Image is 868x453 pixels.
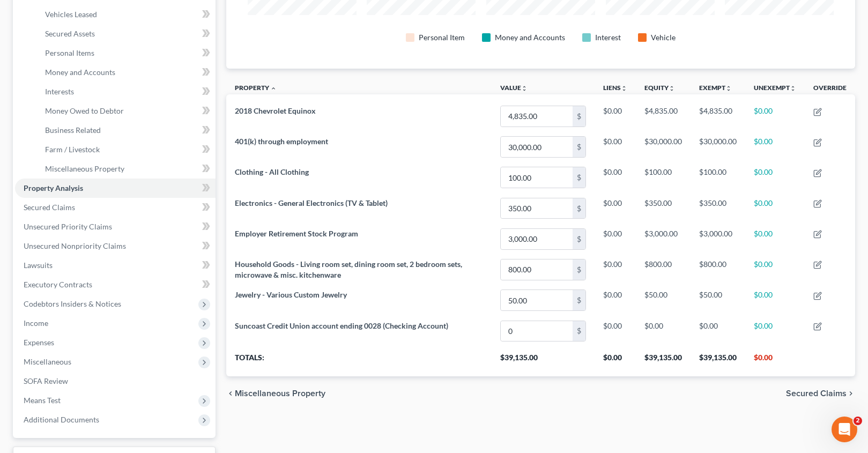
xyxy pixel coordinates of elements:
[573,259,585,280] div: $
[595,32,621,43] div: Interest
[226,389,325,398] button: chevron_left Miscellaneous Property
[603,84,627,92] a: Liensunfold_more
[691,101,745,131] td: $4,835.00
[745,193,805,224] td: $0.00
[235,167,309,176] span: Clothing - All Clothing
[636,132,691,162] td: $30,000.00
[651,32,676,43] div: Vehicle
[419,32,465,43] div: Personal Item
[235,389,325,398] span: Miscellaneous Property
[36,101,216,121] a: Money Owed to Debtor
[36,159,216,179] a: Miscellaneous Property
[745,316,805,346] td: $0.00
[745,346,805,376] th: $0.00
[636,101,691,131] td: $4,835.00
[24,299,121,308] span: Codebtors Insiders & Notices
[832,417,857,442] iframe: Intercom live chat
[699,84,732,92] a: Exemptunfold_more
[573,167,585,188] div: $
[24,261,53,270] span: Lawsuits
[24,318,48,328] span: Income
[15,236,216,256] a: Unsecured Nonpriority Claims
[15,256,216,275] a: Lawsuits
[45,29,95,38] span: Secured Assets
[745,224,805,254] td: $0.00
[636,193,691,224] td: $350.00
[754,84,796,92] a: Unexemptunfold_more
[854,417,862,425] span: 2
[521,85,528,92] i: unfold_more
[501,229,573,249] input: 0.00
[636,162,691,193] td: $100.00
[24,280,92,289] span: Executory Contracts
[691,316,745,346] td: $0.00
[45,145,100,154] span: Farm / Livestock
[270,85,277,92] i: expand_less
[501,137,573,157] input: 0.00
[45,48,94,57] span: Personal Items
[636,224,691,254] td: $3,000.00
[595,162,636,193] td: $0.00
[595,101,636,131] td: $0.00
[492,346,595,376] th: $39,135.00
[36,43,216,63] a: Personal Items
[24,357,71,366] span: Miscellaneous
[644,84,675,92] a: Equityunfold_more
[595,193,636,224] td: $0.00
[235,198,388,207] span: Electronics - General Electronics (TV & Tablet)
[501,290,573,310] input: 0.00
[595,254,636,285] td: $0.00
[226,346,492,376] th: Totals:
[36,24,216,43] a: Secured Assets
[790,85,796,92] i: unfold_more
[636,316,691,346] td: $0.00
[235,229,358,238] span: Employer Retirement Stock Program
[501,167,573,188] input: 0.00
[745,285,805,316] td: $0.00
[691,285,745,316] td: $50.00
[786,389,847,398] span: Secured Claims
[636,285,691,316] td: $50.00
[24,396,61,405] span: Means Test
[595,316,636,346] td: $0.00
[573,321,585,341] div: $
[745,254,805,285] td: $0.00
[495,32,565,43] div: Money and Accounts
[235,290,347,299] span: Jewelry - Various Custom Jewelry
[786,389,855,398] button: Secured Claims chevron_right
[24,376,68,385] span: SOFA Review
[15,198,216,217] a: Secured Claims
[745,101,805,131] td: $0.00
[36,82,216,101] a: Interests
[24,222,112,231] span: Unsecured Priority Claims
[15,372,216,391] a: SOFA Review
[45,10,97,19] span: Vehicles Leased
[847,389,855,398] i: chevron_right
[45,87,74,96] span: Interests
[595,346,636,376] th: $0.00
[500,84,528,92] a: Valueunfold_more
[235,137,328,146] span: 401(k) through employment
[45,164,124,173] span: Miscellaneous Property
[745,162,805,193] td: $0.00
[573,198,585,219] div: $
[36,140,216,159] a: Farm / Livestock
[691,224,745,254] td: $3,000.00
[573,137,585,157] div: $
[691,132,745,162] td: $30,000.00
[36,121,216,140] a: Business Related
[636,254,691,285] td: $800.00
[45,68,115,77] span: Money and Accounts
[725,85,732,92] i: unfold_more
[235,259,462,279] span: Household Goods - Living room set, dining room set, 2 bedroom sets, microwave & misc. kitchenware
[45,106,124,115] span: Money Owed to Debtor
[501,259,573,280] input: 0.00
[235,321,448,330] span: Suncoast Credit Union account ending 0028 (Checking Account)
[45,125,101,135] span: Business Related
[235,106,316,115] span: 2018 Chevrolet Equinox
[573,290,585,310] div: $
[235,84,277,92] a: Property expand_less
[691,162,745,193] td: $100.00
[24,338,54,347] span: Expenses
[691,254,745,285] td: $800.00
